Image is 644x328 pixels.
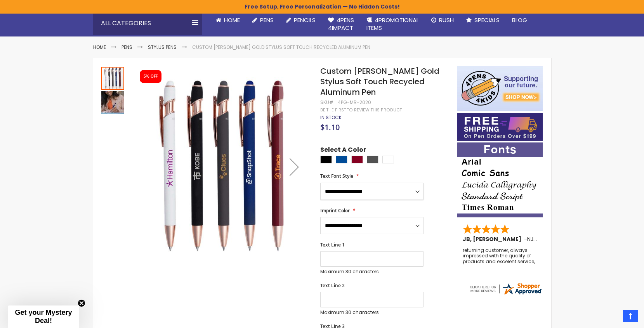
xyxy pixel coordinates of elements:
[463,248,538,264] div: returning customer, always impressed with the quality of products and excelent service, will retu...
[224,16,240,24] span: Home
[93,44,106,50] a: Home
[320,114,342,121] span: In stock
[93,12,202,35] div: All Categories
[336,156,347,163] div: Dark Blue
[132,77,310,255] img: Custom Lexi Rose Gold Stylus Soft Touch Recycled Aluminum Pen
[360,12,425,37] a: 4PROMOTIONALITEMS
[320,122,340,132] span: $1.10
[101,66,125,90] div: Custom Lexi Rose Gold Stylus Soft Touch Recycled Aluminum Pen
[474,16,500,24] span: Specials
[320,241,345,248] span: Text Line 1
[457,66,543,111] img: 4pens 4 kids
[366,16,419,32] span: 4PROMOTIONAL ITEMS
[338,99,371,106] div: 4PG-MR-2020
[320,156,332,163] div: Black
[246,12,280,29] a: Pens
[320,146,366,156] span: Select A Color
[280,12,322,29] a: Pencils
[101,90,124,114] div: Custom Lexi Rose Gold Stylus Soft Touch Recycled Aluminum Pen
[15,309,72,325] span: Get your Mystery Deal!
[463,235,524,243] span: JB, [PERSON_NAME]
[320,99,335,106] strong: SKU
[469,282,543,296] img: 4pens.com widget logo
[457,142,543,217] img: font-personalization-examples
[320,309,424,316] p: Maximum 30 characters
[320,269,424,275] p: Maximum 30 characters
[144,74,158,79] div: 5% OFF
[320,107,402,113] a: Be the first to review this product
[457,113,543,141] img: Free shipping on orders over $199
[320,207,350,214] span: Imprint Color
[279,66,310,267] div: Next
[328,16,354,32] span: 4Pens 4impact
[78,299,85,307] button: Close teaser
[210,12,246,29] a: Home
[527,235,537,243] span: NJ
[294,16,316,24] span: Pencils
[148,44,177,50] a: Stylus Pens
[425,12,460,29] a: Rush
[101,91,124,114] img: Custom Lexi Rose Gold Stylus Soft Touch Recycled Aluminum Pen
[580,307,644,328] iframe: Google Customer Reviews
[320,115,342,121] div: Availability
[524,235,592,243] span: - ,
[8,305,79,328] div: Get your Mystery Deal!Close teaser
[192,44,370,50] li: Custom [PERSON_NAME] Gold Stylus Soft Touch Recycled Aluminum Pen
[506,12,533,29] a: Blog
[460,12,506,29] a: Specials
[320,173,353,179] span: Text Font Style
[439,16,454,24] span: Rush
[351,156,363,163] div: Burgundy
[320,66,439,97] span: Custom [PERSON_NAME] Gold Stylus Soft Touch Recycled Aluminum Pen
[382,156,394,163] div: White
[469,291,543,297] a: 4pens.com certificate URL
[367,156,378,163] div: Gunmetal
[320,282,345,289] span: Text Line 2
[512,16,527,24] span: Blog
[260,16,274,24] span: Pens
[322,12,360,37] a: 4Pens4impact
[122,44,132,50] a: Pens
